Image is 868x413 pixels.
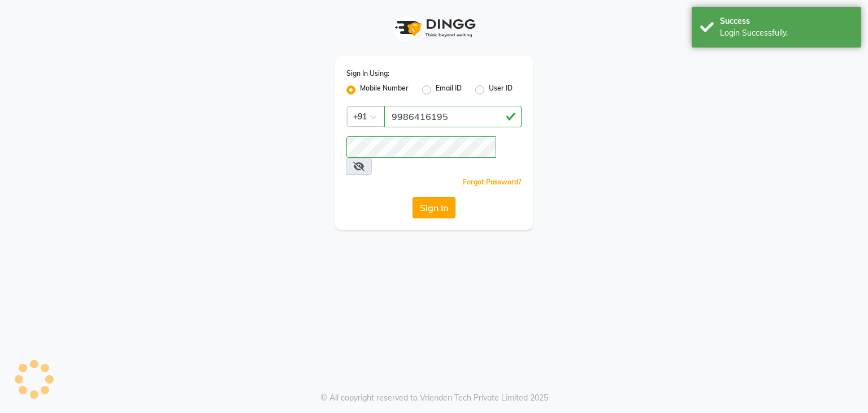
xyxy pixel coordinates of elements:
[436,83,462,97] label: Email ID
[413,197,455,218] button: Sign In
[720,27,853,39] div: Login Successfully.
[720,15,853,27] div: Success
[346,136,496,158] input: Username
[360,83,409,97] label: Mobile Number
[346,68,389,79] label: Sign In Using:
[489,83,513,97] label: User ID
[384,106,522,127] input: Username
[389,11,479,45] img: logo1.svg
[463,178,522,186] a: Forgot Password?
